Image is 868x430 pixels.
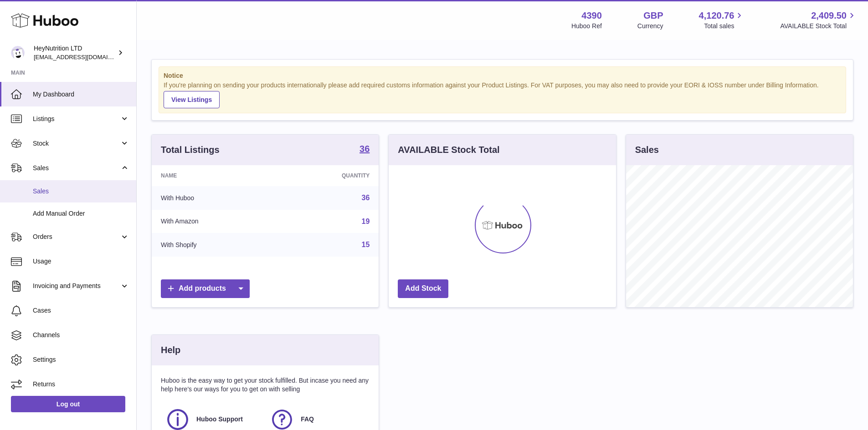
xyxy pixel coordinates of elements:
a: 15 [362,241,370,248]
strong: Notice [164,71,841,80]
span: Huboo Support [196,415,243,424]
span: Orders [33,233,120,241]
span: Add Manual Order [33,209,129,218]
span: Invoicing and Payments [33,282,120,290]
a: 2,409.50 AVAILABLE Stock Total [780,10,857,30]
span: [EMAIL_ADDRESS][DOMAIN_NAME] [34,53,134,61]
h3: Total Listings [161,144,220,156]
span: Stock [33,139,120,148]
a: Add products [161,279,250,298]
strong: 36 [360,144,370,153]
span: Sales [33,187,129,196]
th: Quantity [276,165,379,186]
span: Sales [33,164,120,172]
span: Returns [33,380,129,389]
strong: GBP [643,10,663,22]
h3: Help [161,344,180,356]
span: 4,120.76 [699,10,734,22]
th: Name [152,165,276,186]
span: Settings [33,355,129,364]
div: HeyNutrition LTD [34,44,116,61]
span: AVAILABLE Stock Total [780,22,857,30]
span: Cases [33,306,129,315]
a: 4,120.76 Total sales [699,10,745,30]
img: info@heynutrition.com [11,46,25,60]
a: 19 [362,218,370,225]
a: Add Stock [398,279,448,298]
div: If you're planning on sending your products internationally please add required customs informati... [164,81,841,108]
p: Huboo is the easy way to get your stock fulfilled. But incase you need any help here's our ways f... [161,376,370,394]
a: Log out [11,396,125,412]
strong: 4390 [581,10,602,22]
a: View Listings [164,91,220,108]
span: Total sales [704,22,745,30]
span: Listings [33,115,120,123]
h3: Sales [635,144,659,156]
td: With Amazon [152,210,276,233]
span: Channels [33,331,129,339]
a: 36 [360,144,370,155]
span: 2,409.50 [811,10,847,22]
div: Currency [637,22,663,30]
div: Huboo Ref [571,22,602,30]
span: My Dashboard [33,90,129,99]
span: Usage [33,257,129,266]
td: With Shopify [152,233,276,257]
td: With Huboo [152,186,276,210]
span: FAQ [301,415,314,424]
a: 36 [362,194,370,202]
h3: AVAILABLE Stock Total [398,144,499,156]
